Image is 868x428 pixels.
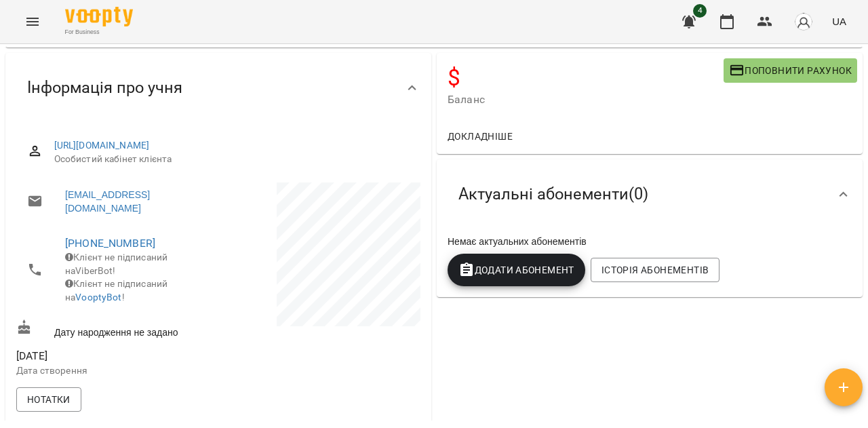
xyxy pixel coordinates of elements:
[16,348,216,364] span: [DATE]
[14,317,218,342] div: Дату народження не задано
[16,387,81,412] button: Нотатки
[65,237,155,250] a: [PHONE_NUMBER]
[65,28,133,37] span: For Business
[458,184,648,205] span: Актуальні абонементи ( 0 )
[827,9,852,34] button: UA
[65,252,167,276] span: Клієнт не підписаний на ViberBot!
[448,64,724,92] h4: $
[27,77,182,98] span: Інформація про учня
[729,62,852,79] span: Поповнити рахунок
[458,262,574,278] span: Додати Абонемент
[65,188,205,215] a: [EMAIL_ADDRESS][DOMAIN_NAME]
[442,124,518,149] button: Докладніше
[832,14,846,28] span: UA
[693,4,707,18] span: 4
[724,58,857,83] button: Поповнити рахунок
[448,128,513,144] span: Докладніше
[601,262,709,278] span: Історія абонементів
[16,5,49,38] button: Menu
[54,153,410,166] span: Особистий кабінет клієнта
[54,140,150,151] a: [URL][DOMAIN_NAME]
[65,7,133,26] img: Voopty Logo
[5,53,431,123] div: Інформація про учня
[16,364,216,378] p: Дата створення
[448,254,585,286] button: Додати Абонемент
[591,258,719,282] button: Історія абонементів
[27,391,71,408] span: Нотатки
[75,292,121,303] a: VooptyBot
[437,159,863,229] div: Актуальні абонементи(0)
[445,232,854,251] div: Немає актуальних абонементів
[65,278,167,303] span: Клієнт не підписаний на !
[448,92,724,108] span: Баланс
[794,12,813,31] img: avatar_s.png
